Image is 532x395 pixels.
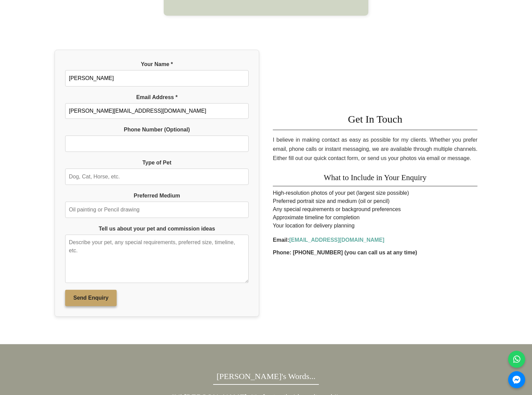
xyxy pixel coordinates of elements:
li: Your location for delivery planning [273,222,477,230]
button: Send Enquiry [65,290,117,306]
h3: What to Include in Your Enquiry [273,166,477,186]
strong: Email: [273,237,384,243]
label: Email Address * [65,93,249,101]
li: Approximate timeline for completion [273,214,477,222]
li: Preferred portrait size and medium (oil or pencil) [273,197,477,205]
label: Preferred Medium [65,192,249,200]
label: Type of Pet [65,159,249,167]
p: I believe in making contact as easy as possible for my clients. Whether you prefer email, phone c... [273,135,477,163]
a: WhatsApp [508,351,525,368]
input: Oil painting or Pencil drawing [65,202,249,218]
li: Any special requirements or background preferences [273,205,477,214]
label: Phone Number (Optional) [65,126,249,134]
label: Tell us about your pet and commission ideas [65,225,249,233]
a: Messenger [508,371,525,388]
strong: Phone: [PHONE_NUMBER] (you can call us at any time) [273,250,417,255]
label: Your Name * [65,60,249,68]
h2: [PERSON_NAME]'s Words... [217,365,315,385]
li: High-resolution photos of your pet (largest size possible) [273,189,477,197]
a: [EMAIL_ADDRESS][DOMAIN_NAME] [289,237,384,243]
input: Dog, Cat, Horse, etc. [65,169,249,185]
h2: Get In Touch [273,106,477,130]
